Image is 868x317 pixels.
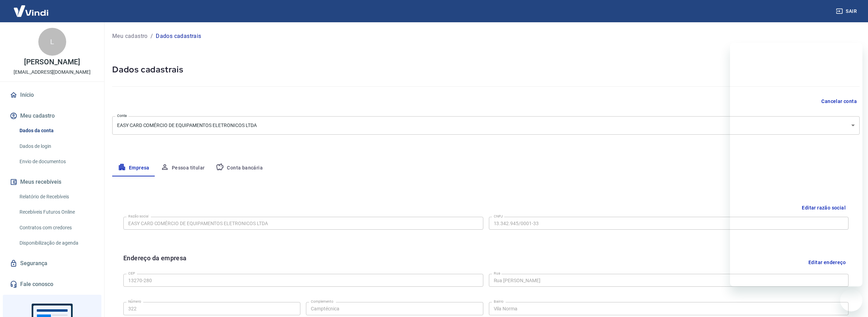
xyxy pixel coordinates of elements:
a: Dados de login [17,139,96,153]
p: / [151,32,153,40]
button: Conta bancária [210,160,268,176]
button: Empresa [112,160,155,176]
img: Vindi [8,0,54,22]
a: Recebíveis Futuros Online [17,205,96,219]
p: [EMAIL_ADDRESS][DOMAIN_NAME] [14,69,91,76]
p: [PERSON_NAME] [24,58,80,66]
label: Razão social [128,214,149,219]
label: CEP [128,271,135,276]
div: L [38,28,66,56]
a: Dados da conta [17,124,96,138]
button: Meu cadastro [8,108,96,124]
label: Número [128,299,141,304]
h6: Endereço da empresa [123,253,187,271]
h5: Dados cadastrais [112,64,860,75]
label: Complemento [311,299,333,304]
iframe: Janela de mensagens [730,43,862,286]
div: EASY CARD COMÉRCIO DE EQUIPAMENTOS ELETRONICOS LTDA [112,116,860,135]
a: Disponibilização de agenda [17,236,96,250]
a: Meu cadastro [112,32,148,40]
a: Início [8,87,96,103]
button: Sair [835,5,860,18]
label: Conta [117,113,127,118]
label: Rua [494,271,500,276]
a: Segurança [8,256,96,271]
button: Pessoa titular [155,160,210,176]
label: Bairro [494,299,504,304]
a: Fale conosco [8,277,96,292]
a: Envio de documentos [17,154,96,169]
button: Meus recebíveis [8,174,96,190]
iframe: Botão para abrir a janela de mensagens, conversa em andamento [840,289,862,311]
a: Relatório de Recebíveis [17,190,96,204]
p: Dados cadastrais [156,32,201,40]
label: CNPJ [494,214,503,219]
a: Contratos com credores [17,221,96,235]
